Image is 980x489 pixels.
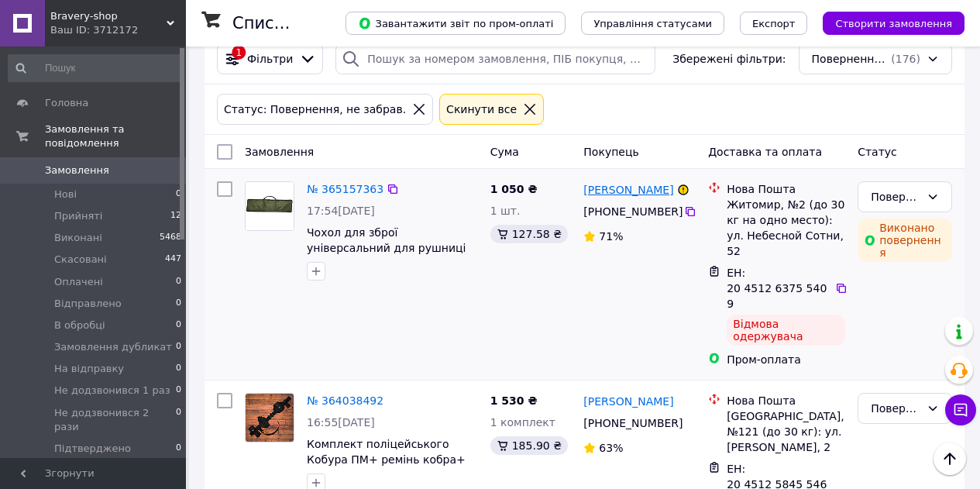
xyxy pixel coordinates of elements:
div: Повернення, не забрав. [871,188,920,205]
span: Не додзвонився 1 раз [54,384,170,398]
span: 0 [176,384,181,398]
span: Підтверджено [54,442,131,456]
span: Не додзвонився 2 рази [54,406,176,434]
div: Статус: Повернення, не забрав. [221,101,409,118]
span: 0 [176,442,181,456]
span: 0 [176,297,181,311]
button: Наверх [934,443,966,475]
input: Пошук за номером замовлення, ПІБ покупця, номером телефону, Email, номером накладної [335,43,655,74]
a: Фото товару [245,181,294,231]
button: Створити замовлення [823,12,965,35]
span: 16:55[DATE] [307,416,375,429]
button: Експорт [740,12,808,35]
div: Ваш ID: 3712172 [50,23,186,37]
span: Bravery-shop [50,9,167,23]
span: Прийняті [54,209,102,223]
span: 1 шт. [490,205,521,217]
span: 17:54[DATE] [307,205,375,217]
span: 0 [176,275,181,289]
a: [PERSON_NAME] [583,394,673,409]
span: Покупець [583,146,638,158]
span: 63% [599,442,623,454]
span: В обробці [54,319,105,332]
h1: Список замовлень [232,14,390,33]
span: 0 [176,319,181,332]
span: Замовлення дубликат [54,340,172,354]
div: Cкинути все [443,101,520,118]
span: (176) [891,53,920,65]
span: 0 [176,406,181,434]
a: № 364038492 [307,394,383,407]
div: Пром-оплата [727,352,845,367]
div: Нова Пошта [727,181,845,197]
span: Cума [490,146,519,158]
button: Чат з покупцем [945,394,976,425]
span: На відправку [54,362,124,376]
span: 1 530 ₴ [490,394,538,407]
input: Пошук [8,54,183,82]
a: Створити замовлення [807,16,965,29]
div: 127.58 ₴ [490,225,568,243]
button: Завантажити звіт по пром-оплаті [346,12,566,35]
div: Житомир, №2 (до 30 кг на одно место): ул. Небесной Сотни, 52 [727,197,845,259]
span: Нові [54,188,77,201]
a: Фото товару [245,393,294,443]
span: [PHONE_NUMBER] [583,205,683,218]
span: Доставка та оплата [708,146,822,158]
span: [PHONE_NUMBER] [583,417,683,429]
span: Виконані [54,231,102,245]
span: 0 [176,188,181,201]
span: 447 [165,253,181,267]
span: 5468 [160,231,181,245]
span: Оплачені [54,275,103,289]
span: Управління статусами [593,18,712,29]
span: Завантажити звіт по пром-оплаті [358,16,553,30]
span: 1 комплект [490,416,555,429]
span: Створити замовлення [835,18,952,29]
span: Статус [858,146,897,158]
div: 185.90 ₴ [490,436,568,455]
img: Фото товару [246,182,294,230]
span: 0 [176,340,181,354]
span: Замовлення [245,146,314,158]
span: Відправлено [54,297,122,311]
div: [GEOGRAPHIC_DATA], №121 (до 30 кг): ул. [PERSON_NAME], 2 [727,408,845,455]
a: Чохол для зброї універсальний для рушниці карабіна автомата помпи довжина 95см Хакі [307,226,466,285]
a: № 365157363 [307,183,383,195]
button: Управління статусами [581,12,724,35]
span: 1 050 ₴ [490,183,538,195]
span: Експорт [752,18,796,29]
span: Скасовані [54,253,107,267]
img: Фото товару [246,394,294,442]
div: Виконано повернення [858,219,952,262]
span: 0 [176,362,181,376]
div: Повернення, не забрав. [871,400,920,417]
span: Замовлення та повідомлення [45,122,186,150]
span: Головна [45,96,88,110]
span: Фільтри [247,51,293,67]
span: Замовлення [45,164,109,177]
span: 12 [170,209,181,223]
div: Нова Пошта [727,393,845,408]
span: Збережені фільтри: [672,51,786,67]
a: [PERSON_NAME] [583,182,673,198]
span: Повернення, не забрав. [812,51,889,67]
